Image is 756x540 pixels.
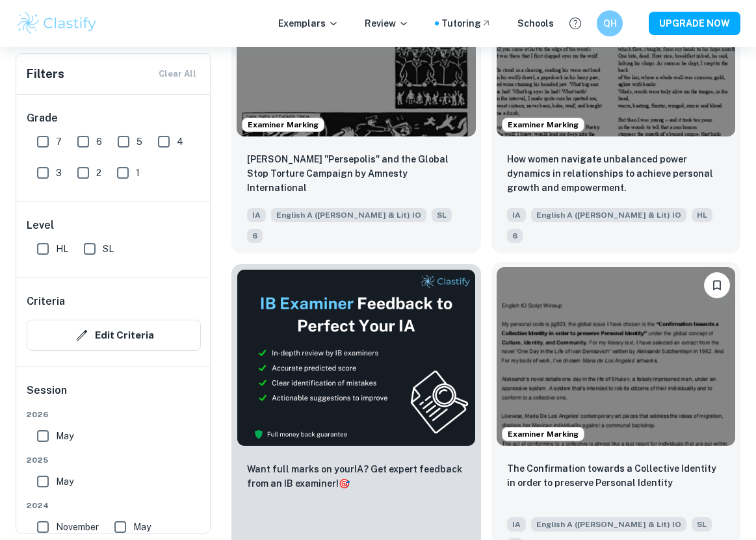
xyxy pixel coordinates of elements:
[502,119,584,131] span: Examiner Marking
[507,229,523,243] span: 6
[27,294,65,309] h6: Criteria
[56,520,99,534] span: November
[177,135,183,149] span: 4
[692,208,712,222] span: HL
[103,242,114,256] span: SL
[247,208,266,222] span: IA
[27,454,201,466] span: 2025
[649,12,740,35] button: UPGRADE NOW
[137,135,142,149] span: 5
[271,208,426,222] span: English A ([PERSON_NAME] & Lit) IO
[242,119,324,131] span: Examiner Marking
[603,16,618,31] h6: QH
[136,166,140,180] span: 1
[278,16,339,31] p: Exemplars
[56,166,62,180] span: 3
[497,267,736,446] img: English A (Lang & Lit) IO IA example thumbnail: The Confirmation towards a Collective Id
[27,383,201,409] h6: Session
[56,242,68,256] span: HL
[597,10,623,36] button: QH
[365,16,409,31] p: Review
[27,409,201,420] span: 2026
[247,229,263,243] span: 6
[27,218,201,233] h6: Level
[531,208,686,222] span: English A ([PERSON_NAME] & Lit) IO
[704,272,730,298] button: Bookmark
[27,500,201,511] span: 2024
[237,269,476,447] img: Thumbnail
[507,517,526,532] span: IA
[133,520,151,534] span: May
[27,320,201,351] button: Edit Criteria
[16,10,98,36] img: Clastify logo
[27,110,201,126] h6: Grade
[247,462,465,491] p: Want full marks on your IA ? Get expert feedback from an IB examiner!
[507,461,725,490] p: The Confirmation towards a Collective Identity in order to preserve Personal Identity
[517,16,554,31] a: Schools
[56,429,73,443] span: May
[502,428,584,440] span: Examiner Marking
[432,208,452,222] span: SL
[27,65,64,83] h6: Filters
[96,166,101,180] span: 2
[56,474,73,489] span: May
[507,152,725,195] p: How women navigate unbalanced power dynamics in relationships to achieve personal growth and empo...
[96,135,102,149] span: 6
[564,12,586,34] button: Help and Feedback
[56,135,62,149] span: 7
[531,517,686,532] span: English A ([PERSON_NAME] & Lit) IO
[441,16,491,31] a: Tutoring
[507,208,526,222] span: IA
[247,152,465,195] p: Marjane Satrapi's "Persepolis" and the Global Stop Torture Campaign by Amnesty International
[339,478,350,489] span: 🎯
[692,517,712,532] span: SL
